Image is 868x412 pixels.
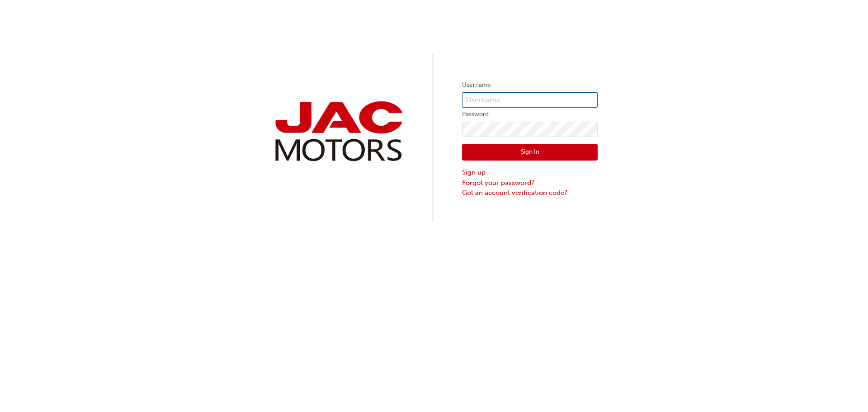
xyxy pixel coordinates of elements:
a: Got an account verification code? [462,188,598,198]
label: Username [462,80,598,90]
label: Password [462,109,598,120]
a: Forgot your password? [462,178,598,188]
a: Sign up [462,167,598,178]
input: Username [462,92,598,108]
button: Sign In [462,144,598,161]
img: jac-portal [270,98,406,165]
